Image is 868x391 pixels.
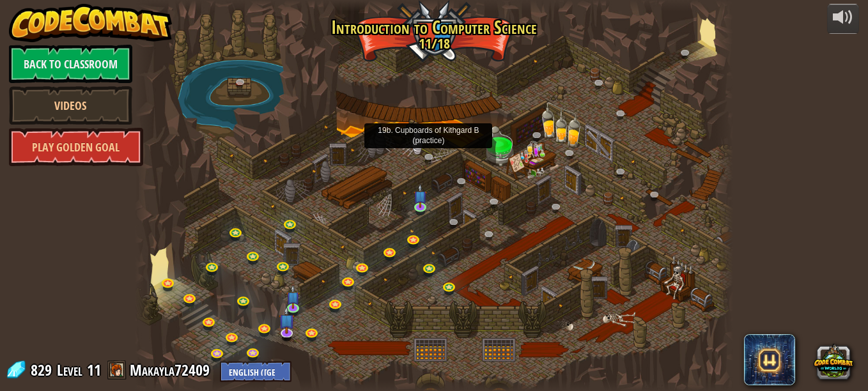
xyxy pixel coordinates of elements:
span: 11 [87,360,101,380]
img: level-banner-unstarted-subscriber.png [286,285,300,309]
img: level-banner-unstarted-subscriber.png [279,306,295,333]
button: Adjust volume [827,4,859,34]
a: Play Golden Goal [9,128,143,166]
img: level-banner-unstarted-subscriber.png [414,184,428,208]
span: 829 [31,360,56,380]
a: Back to Classroom [9,45,132,83]
img: CodeCombat - Learn how to code by playing a game [9,4,173,42]
a: Videos [9,86,132,125]
a: Makayla72409 [130,360,213,380]
span: Level [57,360,82,381]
